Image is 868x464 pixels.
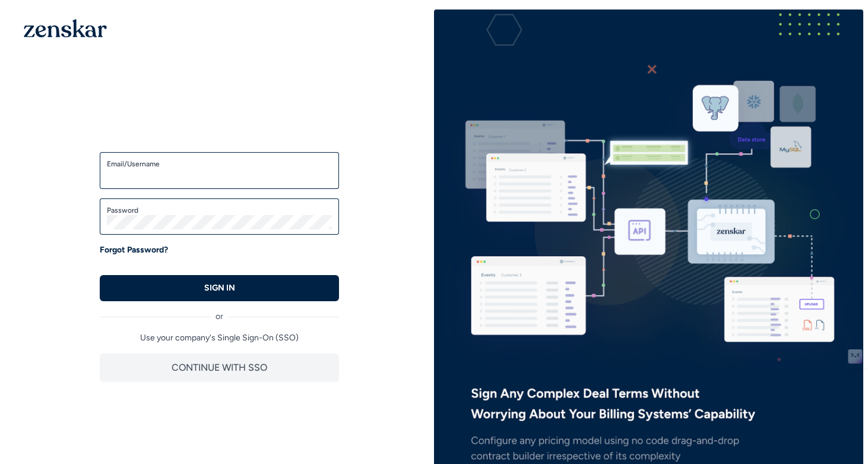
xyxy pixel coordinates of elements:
img: 1OGAJ2xQqyY4LXKgY66KYq0eOWRCkrZdAb3gUhuVAqdWPZE9SRJmCz+oDMSn4zDLXe31Ii730ItAGKgCKgCCgCikA4Av8PJUP... [24,19,107,37]
p: SIGN IN [204,282,235,294]
a: Forgot Password? [100,244,168,256]
p: Use your company's Single Sign-On (SSO) [100,332,339,344]
button: SIGN IN [100,275,339,301]
label: Password [107,206,332,215]
button: CONTINUE WITH SSO [100,353,339,382]
div: or [100,301,339,323]
label: Email/Username [107,159,332,169]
